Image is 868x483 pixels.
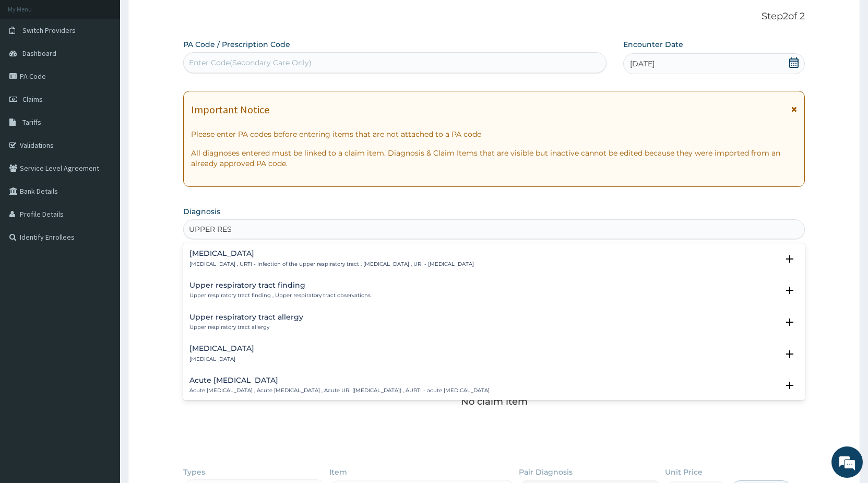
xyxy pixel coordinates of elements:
p: Please enter PA codes before entering items that are not attached to a PA code [191,129,797,139]
h4: [MEDICAL_DATA] [189,345,254,352]
span: Switch Providers [22,26,76,35]
span: Claims [22,95,43,104]
span: We're online! [61,132,144,237]
textarea: Type your message and hit 'Enter' [5,285,199,322]
h4: Upper respiratory tract finding [189,281,371,289]
h4: Upper respiratory tract allergy [189,313,303,321]
i: open select status [783,379,796,392]
div: Enter Code(Secondary Care Only) [189,57,312,68]
p: No claim item [461,396,528,407]
p: [MEDICAL_DATA] [189,356,254,363]
h4: Acute [MEDICAL_DATA] [189,376,490,384]
label: Diagnosis [183,206,220,217]
h4: [MEDICAL_DATA] [189,250,474,257]
i: open select status [783,348,796,360]
p: [MEDICAL_DATA] , URTI - Infection of the upper respiratory tract , [MEDICAL_DATA] , URI - [MEDICA... [189,261,474,268]
div: Chat with us now [54,58,175,72]
span: [DATE] [630,58,655,69]
label: Encounter Date [623,39,683,50]
i: open select status [783,284,796,297]
span: Dashboard [22,49,56,58]
p: Acute [MEDICAL_DATA] , Acute [MEDICAL_DATA] , Acute URI ([MEDICAL_DATA]) , AURTI - acute [MEDICAL... [189,387,490,394]
h1: Important Notice [191,104,269,115]
p: Upper respiratory tract finding , Upper respiratory tract observations [189,292,371,299]
p: Step 2 of 2 [183,11,805,22]
p: All diagnoses entered must be linked to a claim item. Diagnosis & Claim Items that are visible bu... [191,148,797,169]
span: Tariffs [22,117,41,127]
i: open select status [783,316,796,328]
p: Upper respiratory tract allergy [189,324,303,331]
label: PA Code / Prescription Code [183,39,290,50]
i: open select status [783,253,796,265]
img: d_794563401_company_1708531726252_794563401 [19,52,42,78]
div: Minimize live chat window [171,5,196,30]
